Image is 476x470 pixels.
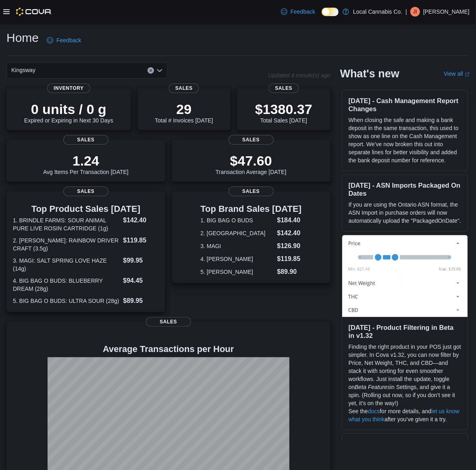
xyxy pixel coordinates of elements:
[6,30,39,46] h1: Home
[63,135,108,145] span: Sales
[216,153,287,175] div: Transaction Average [DATE]
[349,408,460,422] a: let us know what you think
[146,317,191,327] span: Sales
[63,186,108,196] span: Sales
[368,408,380,414] a: docs
[13,236,120,253] dt: 2. [PERSON_NAME]: RAINBOW DRIVER CRAFT (3.5g)
[123,215,158,225] dd: $142.40
[410,7,420,17] div: Justin Ip
[200,242,274,250] dt: 3. MAGI
[353,7,402,17] p: Local Cannabis Co.
[56,36,81,44] span: Feedback
[349,116,461,164] p: When closing the safe and making a bank deposit in the same transaction, this used to show as one...
[405,7,407,17] p: |
[43,153,129,175] div: Avg Items Per Transaction [DATE]
[349,407,461,423] p: See the for more details, and after you’ve given it a try.
[268,72,330,79] p: Updated 4 minute(s) ago
[13,344,324,354] h4: Average Transactions per Hour
[123,256,158,265] dd: $99.95
[200,255,274,263] dt: 4. [PERSON_NAME]
[277,241,301,251] dd: $126.90
[156,67,163,74] button: Open list of options
[155,101,213,124] div: Total # Invoices [DATE]
[43,153,129,169] p: 1.24
[229,186,274,196] span: Sales
[200,229,274,237] dt: 2. [GEOGRAPHIC_DATA]
[123,276,158,286] dd: $94.45
[13,297,120,305] dt: 5. BIG BAG O BUDS: ULTRA SOUR (28g)
[44,32,84,48] a: Feedback
[13,216,120,232] dt: 1. BRINDLE FARMS: SOUR ANIMAL PURE LIVE ROSIN CARTRIDGE (1g)
[278,4,318,20] a: Feedback
[349,97,461,113] h3: [DATE] - Cash Management Report Changes
[277,254,301,264] dd: $119.85
[277,267,301,277] dd: $89.90
[322,8,339,16] input: Dark Mode
[349,201,461,225] p: If you are using the Ontario ASN format, the ASN Import in purchase orders will now automatically...
[13,277,120,293] dt: 4. BIG BAG O BUDS: BLUEBERRY DREAM (28g)
[255,101,312,124] div: Total Sales [DATE]
[13,204,159,214] h3: Top Product Sales [DATE]
[11,65,35,75] span: Kingsway
[268,83,299,93] span: Sales
[423,7,470,17] p: [PERSON_NAME]
[169,83,199,93] span: Sales
[123,296,158,306] dd: $89.95
[123,236,158,245] dd: $119.85
[24,101,113,124] div: Expired or Expiring in Next 30 Days
[277,215,301,225] dd: $184.40
[200,268,274,276] dt: 5. [PERSON_NAME]
[444,70,470,77] a: View allExternal link
[413,7,417,17] span: JI
[148,67,154,74] button: Clear input
[13,257,120,273] dt: 3. MAGI: SALT SPRING LOVE HAZE (14g)
[200,216,274,224] dt: 1. BIG BAG O BUDS
[349,343,461,407] p: Finding the right product in your POS just got simpler. In Cova v1.32, you can now filter by Pric...
[16,8,52,16] img: Cova
[255,101,312,117] p: $1380.37
[340,67,399,80] h2: What's new
[349,440,461,456] h3: [DATE] - Cash Out & Safe Close Changes
[322,16,322,17] span: Dark Mode
[349,181,461,197] h3: [DATE] - ASN Imports Packaged On Dates
[291,8,315,16] span: Feedback
[355,384,390,390] em: Beta Features
[200,204,301,214] h3: Top Brand Sales [DATE]
[216,153,287,169] p: $47.60
[24,101,113,117] p: 0 units / 0 g
[47,83,90,93] span: Inventory
[229,135,274,145] span: Sales
[349,323,461,340] h3: [DATE] - Product Filtering in Beta in v1.32
[155,101,213,117] p: 29
[277,228,301,238] dd: $142.40
[465,72,470,77] svg: External link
